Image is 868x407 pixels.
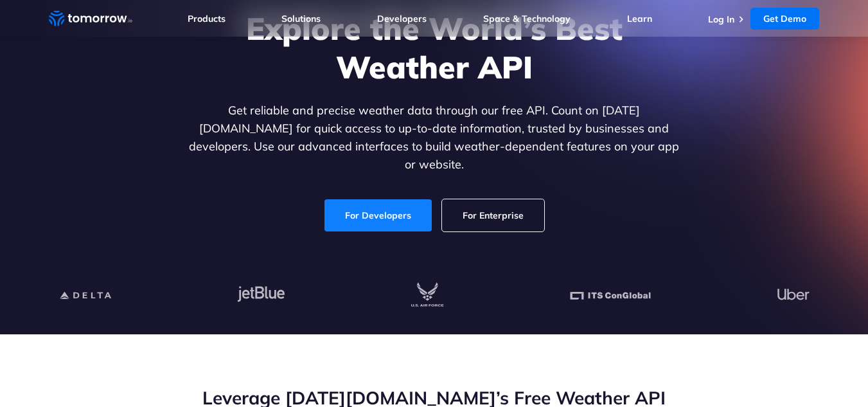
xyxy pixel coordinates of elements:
[188,13,226,24] a: Products
[186,102,682,174] p: Get reliable and precise weather data through our free API. Count on [DATE][DOMAIN_NAME] for quic...
[186,9,682,86] h1: Explore the World’s Best Weather API
[442,199,544,231] a: For Enterprise
[708,14,734,25] a: Log In
[324,199,432,231] a: For Developers
[483,13,571,24] a: Space & Technology
[750,8,819,30] a: Get Demo
[627,13,652,24] a: Learn
[281,13,321,24] a: Solutions
[377,13,427,24] a: Developers
[49,9,132,28] a: Home link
